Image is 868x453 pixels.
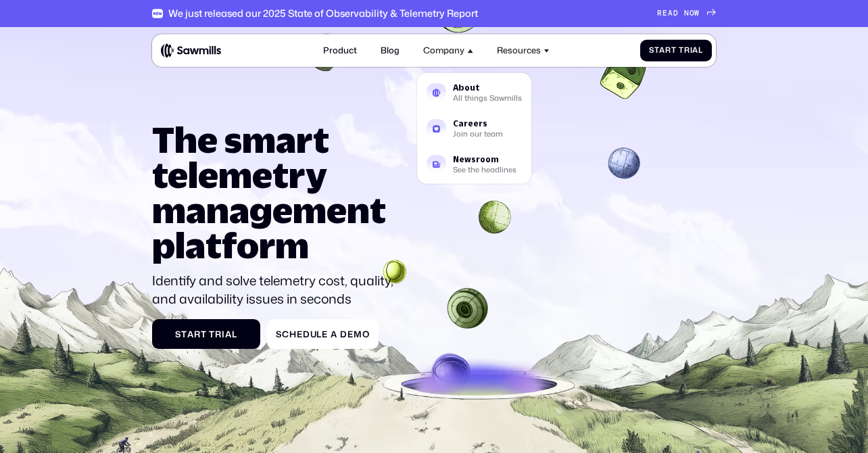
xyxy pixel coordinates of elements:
[423,45,464,55] div: Company
[453,95,522,101] div: All things Sawmills
[684,9,690,18] span: N
[420,148,529,181] a: NewsroomSee the headlines
[152,122,404,262] h1: The smart telemetry management platform
[282,329,289,339] span: c
[657,9,662,18] span: R
[491,39,556,62] div: Resources
[175,329,181,339] span: S
[692,46,698,55] span: a
[289,329,297,339] span: h
[694,9,700,18] span: W
[640,39,712,62] a: StartTrial
[187,329,194,339] span: a
[232,329,237,339] span: l
[453,166,516,173] div: See the headlines
[420,76,529,109] a: AboutAll things Sawmills
[276,329,282,339] span: S
[417,62,531,184] nav: Company
[316,329,322,339] span: l
[662,9,668,18] span: E
[690,46,693,55] span: i
[420,112,529,145] a: CareersJoin our team
[297,329,303,339] span: e
[267,319,379,349] a: ScheduleaDemo
[657,9,716,18] a: READNOW
[453,156,516,164] div: Newsroom
[417,39,480,62] div: Company
[659,46,665,55] span: a
[152,319,261,349] a: StartTrial
[684,46,690,55] span: r
[215,329,222,339] span: r
[310,329,317,339] span: u
[362,329,370,339] span: o
[347,329,354,339] span: e
[665,46,671,55] span: r
[354,329,362,339] span: m
[654,46,660,55] span: t
[303,329,310,339] span: d
[222,329,225,339] span: i
[194,329,201,339] span: r
[453,130,503,137] div: Join our team
[497,45,541,55] div: Resources
[698,46,703,55] span: l
[668,9,673,18] span: A
[453,120,503,128] div: Careers
[201,329,207,339] span: t
[168,7,478,19] div: We just released our 2025 State of Observability & Telemetry Report
[671,46,677,55] span: t
[209,329,215,339] span: T
[181,329,187,339] span: t
[152,272,404,308] p: Identify and solve telemetry cost, quality, and availability issues in seconds
[331,329,337,339] span: a
[453,84,522,92] div: About
[673,9,679,18] span: D
[649,46,654,55] span: S
[679,46,684,55] span: T
[340,329,347,339] span: D
[316,39,363,62] a: Product
[690,9,695,18] span: O
[322,329,328,339] span: e
[225,329,232,339] span: a
[374,39,406,62] a: Blog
